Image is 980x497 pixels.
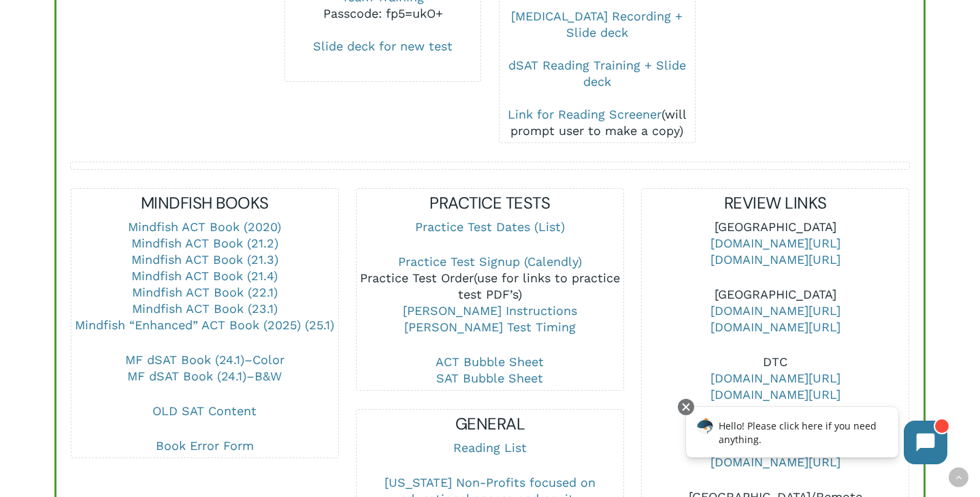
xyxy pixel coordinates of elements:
iframe: Chatbot [672,396,961,478]
p: [GEOGRAPHIC_DATA] [642,219,909,286]
p: [GEOGRAPHIC_DATA] [642,286,909,354]
a: [MEDICAL_DATA] Recording + Slide deck [511,9,683,40]
a: Practice Test Order [360,271,474,285]
a: Mindfish ACT Book (22.1) [132,285,278,299]
h5: GENERAL [357,413,623,435]
a: OLD SAT Content [152,404,257,418]
a: [DOMAIN_NAME][URL] [710,320,840,334]
a: Link for Reading Screener [508,107,661,121]
a: ACT Bubble Sheet [436,355,544,369]
p: DTC [642,354,909,421]
a: Mindfish ACT Book (21.2) [131,236,278,250]
a: dSAT Reading Training + Slide deck [508,58,686,89]
a: [PERSON_NAME] Test Timing [404,320,576,334]
a: MF dSAT Book (24.1)–Color [125,352,284,367]
a: Reading List [453,440,527,455]
a: [DOMAIN_NAME][URL] [710,303,840,318]
a: [DOMAIN_NAME][URL] [710,387,840,402]
a: [DOMAIN_NAME][URL] [710,371,840,385]
a: Book Error Form [156,438,254,453]
h5: PRACTICE TESTS [357,192,623,214]
a: SAT Bubble Sheet [436,371,543,385]
h5: MINDFISH BOOKS [71,192,338,214]
div: Passcode: fp5=ukO+ [285,5,480,22]
a: MF dSAT Book (24.1)–B&W [127,369,282,383]
a: Mindfish ACT Book (21.3) [131,252,278,267]
a: Mindfish ACT Book (23.1) [132,301,278,316]
a: [DOMAIN_NAME][URL] [710,252,840,267]
a: Slide deck for new test [313,39,453,53]
a: [DOMAIN_NAME][URL] [710,236,840,250]
a: Mindfish “Enhanced” ACT Book (2025) (25.1) [75,318,334,332]
h5: REVIEW LINKS [642,192,909,214]
a: Mindfish ACT Book (2020) [128,220,281,234]
a: [PERSON_NAME] Instructions [403,303,577,318]
a: Practice Test Dates (List) [415,220,565,234]
p: (use for links to practice test PDF’s) [357,254,623,354]
a: Mindfish ACT Book (21.4) [131,269,278,283]
div: (will prompt user to make a copy) [500,106,695,139]
p: Boise [642,421,909,489]
a: Practice Test Signup (Calendly) [398,254,582,269]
